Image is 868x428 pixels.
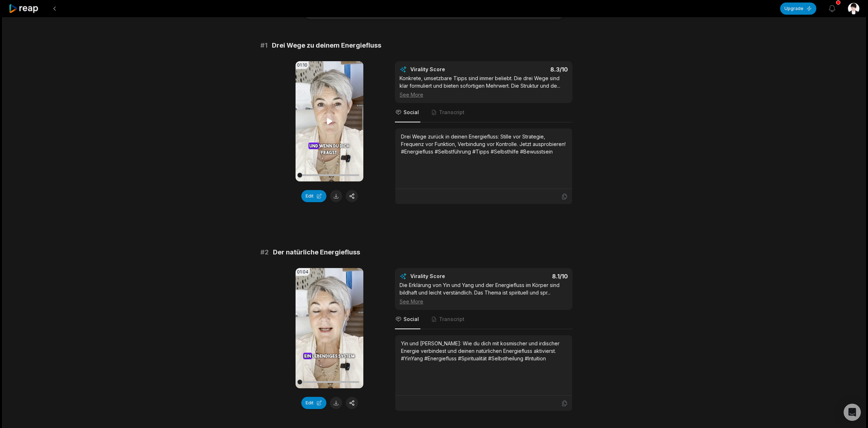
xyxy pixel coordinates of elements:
[491,273,568,280] div: 8.1 /10
[301,190,326,202] button: Edit
[410,273,487,280] div: Virality Score
[400,91,568,98] div: See More
[401,340,566,362] div: Yin und [PERSON_NAME]: Wie du dich mit kosmischer und irdischer Energie verbindest und deinen nat...
[260,40,268,50] span: # 1
[395,103,572,122] nav: Tabs
[404,316,419,323] span: Social
[400,74,568,98] div: Konkrete, umsetzbare Tipps sind immer beliebt. Die drei Wege sind klar formuliert und bieten sofo...
[395,310,572,329] nav: Tabs
[404,109,419,116] span: Social
[401,133,566,155] div: Drei Wege zurück in deinen Energiefluss: Stille vor Strategie, Frequenz vor Funktion, Verbindung ...
[301,397,326,409] button: Edit
[400,281,568,305] div: Die Erklärung von Yin und Yang und der Energiefluss im Körper sind bildhaft und leicht verständli...
[273,247,360,257] span: Der natürliche Energiefluss
[439,316,464,323] span: Transcript
[400,298,568,305] div: See More
[272,40,381,50] span: Drei Wege zu deinem Energiefluss
[296,61,363,181] video: Your browser does not support mp4 format.
[780,3,816,15] button: Upgrade
[844,404,861,421] div: Open Intercom Messenger
[296,268,363,388] video: Your browser does not support mp4 format.
[410,66,487,73] div: Virality Score
[491,66,568,73] div: 8.3 /10
[439,109,464,116] span: Transcript
[260,247,269,257] span: # 2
